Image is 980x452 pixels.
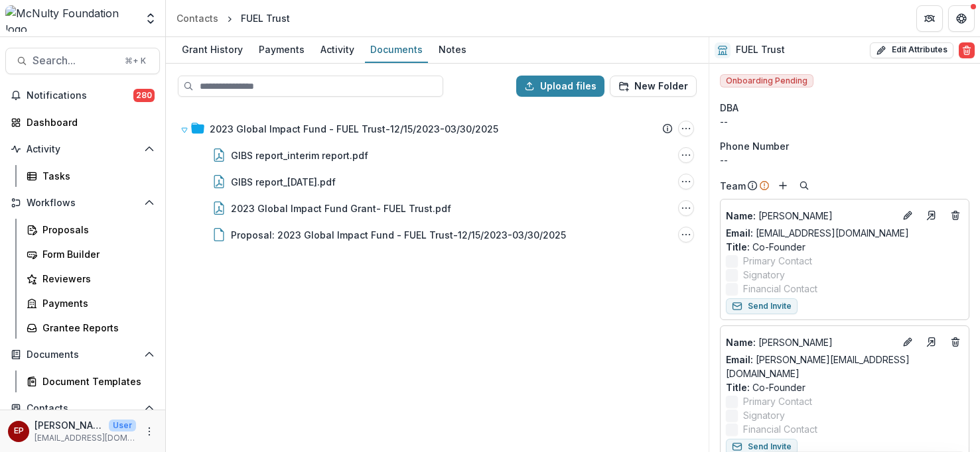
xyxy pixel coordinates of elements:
a: Email: [PERSON_NAME][EMAIL_ADDRESS][DOMAIN_NAME] [726,353,963,380]
button: Edit Attributes [870,42,953,58]
span: Signatory [743,268,785,282]
div: Grantee Reports [42,321,149,335]
p: [PERSON_NAME] [726,335,894,349]
button: Add [775,178,791,194]
span: Onboarding Pending [720,74,813,87]
a: Reviewers [21,268,160,290]
button: Send Invite [726,298,798,314]
a: Contacts [171,9,224,28]
div: Tasks [42,169,149,183]
button: GIBS report_30-5-25.pdf Options [678,174,694,190]
span: Financial Contact [743,282,817,296]
button: GIBS report_interim report.pdf Options [678,147,694,163]
div: GIBS report_[DATE].pdfGIBS report_30-5-25.pdf Options [175,168,699,195]
a: Payments [21,292,160,314]
div: Proposals [42,223,149,237]
h2: FUEL Trust [736,44,785,56]
p: Team [720,179,746,193]
a: Document Templates [21,370,160,392]
div: Documents [365,40,428,59]
a: Go to contact [921,331,942,353]
button: Partners [916,5,943,32]
span: Workflows [27,198,139,209]
div: GIBS report_interim report.pdfGIBS report_interim report.pdf Options [175,142,699,168]
div: 2023 Global Impact Fund Grant- FUEL Trust.pdf2023 Global Impact Fund Grant- FUEL Trust.pdf Options [175,195,699,221]
div: Payments [42,296,149,310]
button: Open Contacts [5,398,160,419]
div: Reviewers [42,272,149,286]
div: GIBS report_[DATE].pdf [231,175,336,189]
p: [PERSON_NAME] [35,418,104,432]
a: Payments [253,37,310,63]
img: McNulty Foundation logo [5,5,136,32]
div: ⌘ + K [122,54,149,68]
button: New Folder [610,76,697,97]
div: -- [720,115,969,129]
p: [EMAIL_ADDRESS][DOMAIN_NAME] [35,432,136,444]
div: GIBS report_interim report.pdf [231,148,368,162]
a: Email: [EMAIL_ADDRESS][DOMAIN_NAME] [726,226,909,240]
span: Search... [33,54,117,67]
div: 2023 Global Impact Fund Grant- FUEL Trust.pdf [231,201,451,215]
span: Primary Contact [743,254,812,268]
span: Title : [726,241,750,253]
span: Documents [27,349,139,361]
a: Documents [365,37,428,63]
a: Proposals [21,219,160,241]
div: Document Templates [42,374,149,388]
button: Open Workflows [5,192,160,213]
button: More [141,424,157,439]
button: Edit [900,334,916,350]
div: Form Builder [42,247,149,261]
button: Upload files [516,76,604,97]
a: Activity [315,37,360,63]
span: DBA [720,101,738,115]
div: Activity [315,40,360,59]
nav: breadcrumb [171,9,295,28]
span: Title : [726,382,750,393]
a: Form Builder [21,243,160,265]
p: Co-Founder [726,240,963,254]
button: Search... [5,48,160,74]
span: Name : [726,337,756,348]
a: Notes [433,37,472,63]
span: Contacts [27,403,139,414]
span: Phone Number [720,139,789,153]
a: Dashboard [5,111,160,133]
div: 2023 Global Impact Fund - FUEL Trust-12/15/2023-03/30/20252023 Global Impact Fund - FUEL Trust-12... [175,115,699,142]
button: Open entity switcher [141,5,160,32]
a: Name: [PERSON_NAME] [726,209,894,223]
button: Get Help [948,5,975,32]
span: Activity [27,144,139,155]
button: Deletes [947,334,963,350]
div: -- [720,153,969,167]
span: Name : [726,210,756,221]
div: Contacts [176,11,218,25]
span: Signatory [743,408,785,422]
button: 2023 Global Impact Fund Grant- FUEL Trust.pdf Options [678,200,694,216]
p: Co-Founder [726,380,963,394]
div: 2023 Global Impact Fund - FUEL Trust-12/15/2023-03/30/2025 [210,122,498,136]
button: Delete [959,42,975,58]
div: Grant History [176,40,248,59]
span: Notifications [27,90,133,101]
button: Open Activity [5,139,160,160]
button: Proposal: 2023 Global Impact Fund - FUEL Trust-12/15/2023-03/30/2025 Options [678,227,694,243]
p: User [109,420,136,431]
a: Tasks [21,165,160,187]
span: Email: [726,227,753,239]
button: 2023 Global Impact Fund - FUEL Trust-12/15/2023-03/30/2025 Options [678,121,694,137]
div: Proposal: 2023 Global Impact Fund - FUEL Trust-12/15/2023-03/30/2025 [231,228,566,242]
a: Name: [PERSON_NAME] [726,335,894,349]
div: Proposal: 2023 Global Impact Fund - FUEL Trust-12/15/2023-03/30/2025Proposal: 2023 Global Impact ... [175,221,699,248]
a: Grantee Reports [21,317,160,339]
button: Open Documents [5,344,160,365]
span: Financial Contact [743,422,817,436]
div: Dashboard [27,115,149,129]
div: Notes [433,40,472,59]
p: [PERSON_NAME] [726,209,894,223]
